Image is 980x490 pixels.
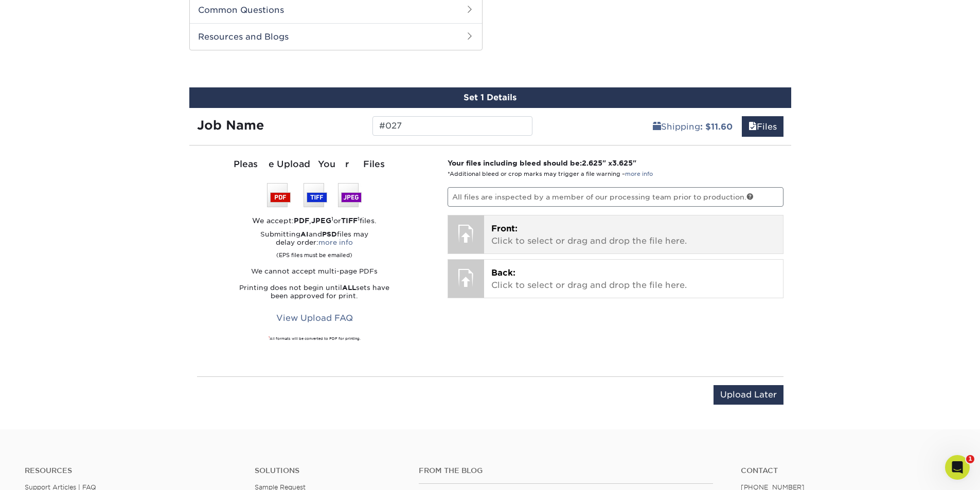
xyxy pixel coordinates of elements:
p: Click to select or drag and drop the file here. [491,223,776,247]
h4: Solutions [255,466,403,475]
p: Click to select or drag and drop the file here. [491,267,776,292]
span: 3.625 [612,159,633,167]
small: (EPS files must be emailed) [276,247,352,259]
strong: JPEG [311,216,331,225]
sup: 1 [331,215,333,222]
b: : $11.60 [700,122,733,132]
a: Files [742,116,783,137]
span: 2.625 [582,159,602,167]
p: Printing does not begin until sets have been approved for print. [197,284,433,300]
strong: PDF [294,216,309,225]
p: We cannot accept multi-page PDFs [197,267,433,276]
strong: Job Name [197,118,264,133]
span: files [749,122,757,132]
strong: PSD [322,230,337,238]
strong: Your files including bleed should be: " x " [448,159,636,167]
a: more info [625,171,653,177]
a: more info [318,239,353,246]
div: Set 1 Details [189,87,791,108]
sup: 1 [358,215,360,222]
p: Submitting and files may delay order: [197,230,433,259]
div: We accept: , or files. [197,215,433,226]
a: View Upload FAQ [270,308,360,328]
h2: Resources and Blogs [190,23,482,50]
p: All files are inspected by a member of our processing team prior to production. [448,187,783,207]
h4: From the Blog [419,466,713,475]
span: Back: [491,268,515,278]
iframe: Intercom live chat [945,455,970,480]
img: We accept: PSD, TIFF, or JPEG (JPG) [267,183,362,207]
h4: Resources [25,466,239,475]
div: Please Upload Your Files [197,158,433,171]
sup: 1 [269,336,270,339]
a: Shipping: $11.60 [646,116,739,137]
span: Front: [491,224,518,233]
strong: ALL [342,284,356,292]
a: Contact [741,466,955,475]
small: *Additional bleed or crop marks may trigger a file warning – [448,171,653,177]
input: Upload Later [714,385,783,405]
strong: TIFF [341,216,358,225]
span: shipping [653,122,661,132]
input: Enter a job name [372,116,532,136]
div: All formats will be converted to PDF for printing. [197,336,433,341]
span: 1 [966,455,974,463]
strong: AI [300,230,309,238]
